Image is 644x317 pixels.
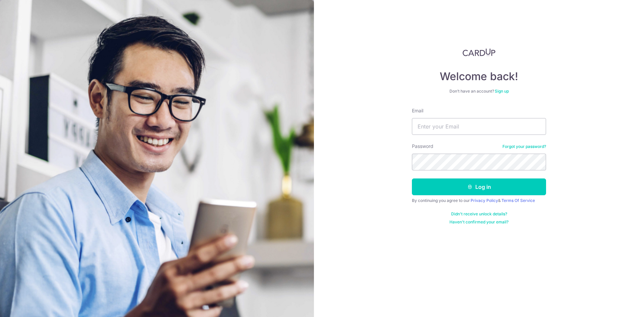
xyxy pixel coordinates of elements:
label: Email [412,107,423,114]
div: By continuing you agree to our & [412,198,546,203]
button: Log in [412,178,546,195]
a: Haven't confirmed your email? [449,219,508,225]
a: Privacy Policy [471,198,498,203]
div: Don’t have an account? [412,89,546,94]
input: Enter your Email [412,118,546,135]
h4: Welcome back! [412,70,546,83]
img: CardUp Logo [463,48,495,56]
a: Didn't receive unlock details? [451,211,507,217]
a: Sign up [495,89,509,94]
a: Terms Of Service [501,198,535,203]
label: Password [412,143,433,150]
a: Forgot your password? [502,144,546,149]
